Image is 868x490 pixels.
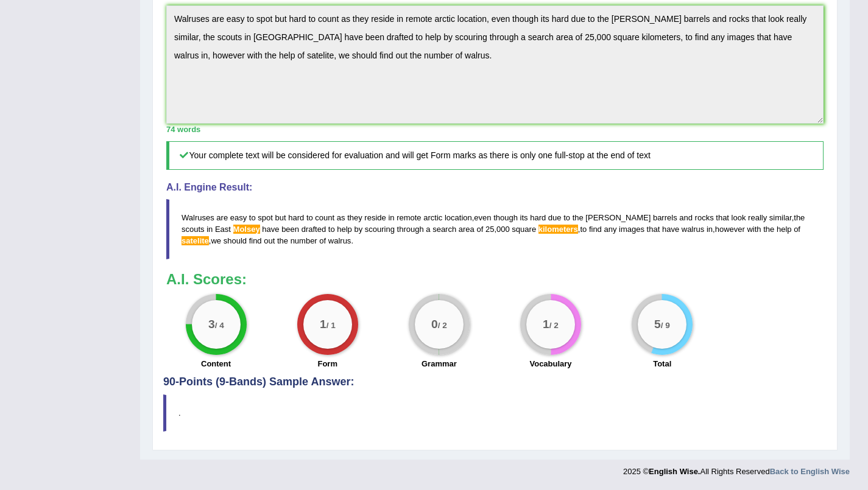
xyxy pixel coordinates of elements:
span: hard [530,213,546,222]
span: walrus [682,225,705,234]
div: 74 words [166,124,824,135]
span: of [319,236,326,245]
span: to [580,225,587,234]
span: in [206,225,213,234]
span: of [476,225,483,234]
span: with [747,225,761,234]
span: due [548,213,562,222]
span: remote [397,213,421,222]
span: really [748,213,767,222]
span: by [354,225,362,234]
span: even [474,213,491,222]
span: help [777,225,792,234]
blockquote: . [163,394,827,432]
a: Back to English Wise [770,467,850,476]
span: count [315,213,334,222]
span: images [619,225,644,234]
span: find [589,225,602,234]
span: the [794,213,805,222]
big: 1 [320,317,326,331]
span: look [732,213,746,222]
span: that [647,225,660,234]
span: the [573,213,584,222]
span: scouring [365,225,395,234]
span: we [211,236,221,245]
span: that [716,213,729,222]
small: / 2 [438,321,447,330]
small: / 1 [326,321,336,330]
small: / 2 [549,321,559,330]
span: in [388,213,394,222]
big: 1 [543,317,549,331]
span: easy [230,213,247,222]
span: 000 [496,225,510,234]
span: square [512,225,536,234]
span: to [328,225,335,234]
span: in [707,225,713,234]
span: East [215,225,231,234]
span: been [281,225,299,234]
span: location [445,213,472,222]
span: spot [258,213,273,222]
label: Form [317,358,337,369]
span: out [264,236,275,245]
strong: English Wise. [649,467,700,476]
big: 0 [431,317,438,331]
span: rocks [695,213,714,222]
h4: A.I. Engine Result: [166,182,824,193]
span: are [216,213,228,222]
span: but [275,213,286,222]
label: Content [201,358,231,369]
span: hard [288,213,304,222]
span: to [249,213,256,222]
span: any [604,225,616,234]
span: [PERSON_NAME] [585,213,651,222]
span: help [337,225,352,234]
span: as [337,213,345,222]
big: 3 [208,317,215,331]
b: A.I. Scores: [166,271,247,287]
span: they [347,213,362,222]
span: to [563,213,570,222]
span: reside [364,213,386,222]
span: Possible spelling mistake. ‘kilometers’ is American English. (did you mean: kilometres) [538,225,578,234]
span: Possible spelling mistake found. (did you mean: satellite) [182,236,209,245]
label: Total [653,358,671,369]
span: Walruses [182,213,214,222]
big: 5 [654,317,661,331]
span: scouts [182,225,205,234]
span: to [306,213,313,222]
span: 25 [485,225,494,234]
span: though [493,213,518,222]
label: Grammar [422,358,457,369]
span: walrus [328,236,351,245]
span: Possible spelling mistake found. (did you mean: Mosley) [233,225,260,234]
div: 2025 © All Rights Reserved [623,460,850,477]
span: of [794,225,800,234]
label: Vocabulary [529,358,571,369]
span: and [679,213,693,222]
span: have [262,225,279,234]
span: number [291,236,317,245]
span: the [277,236,288,245]
span: a [426,225,430,234]
span: its [520,213,528,222]
span: through [397,225,424,234]
span: however [715,225,745,234]
span: arctic [423,213,442,222]
span: similar [769,213,792,222]
blockquote: , , , , , , . [166,199,824,259]
span: area [459,225,475,234]
span: search [432,225,456,234]
h5: Your complete text will be considered for evaluation and will get Form marks as there is only one... [166,141,824,170]
small: / 9 [661,321,670,330]
span: drafted [302,225,326,234]
span: find [249,236,262,245]
span: should [224,236,247,245]
span: the [763,225,774,234]
small: / 4 [214,321,224,330]
span: barrels [653,213,677,222]
span: have [662,225,679,234]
